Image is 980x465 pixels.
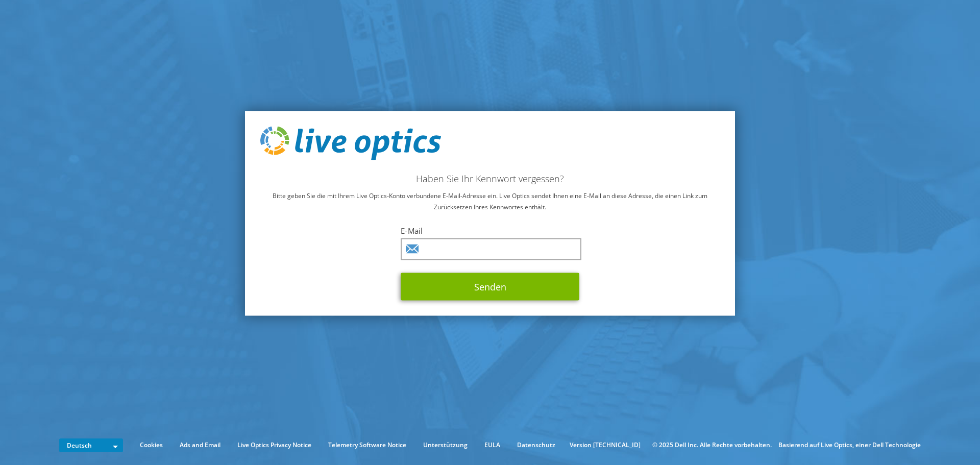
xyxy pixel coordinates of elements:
[415,439,475,451] a: Unterstützung
[260,173,720,184] h2: Haben Sie Ihr Kennwort vergessen?
[321,439,414,451] a: Telemetry Software Notice
[778,439,921,451] li: Basierend auf Live Optics, einer Dell Technologie
[565,439,646,451] li: Version [TECHNICAL_ID]
[172,439,228,451] a: Ads and Email
[647,439,777,451] li: © 2025 Dell Inc. Alle Rechte vorbehalten.
[401,225,579,235] label: E-Mail
[260,190,720,212] p: Bitte geben Sie die mit Ihrem Live Optics-Konto verbundene E-Mail-Adresse ein. Live Optics sendet...
[132,439,170,451] a: Cookies
[260,127,441,160] img: live_optics_svg.svg
[230,439,319,451] a: Live Optics Privacy Notice
[477,439,508,451] a: EULA
[509,439,563,451] a: Datenschutz
[401,273,579,300] button: Senden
